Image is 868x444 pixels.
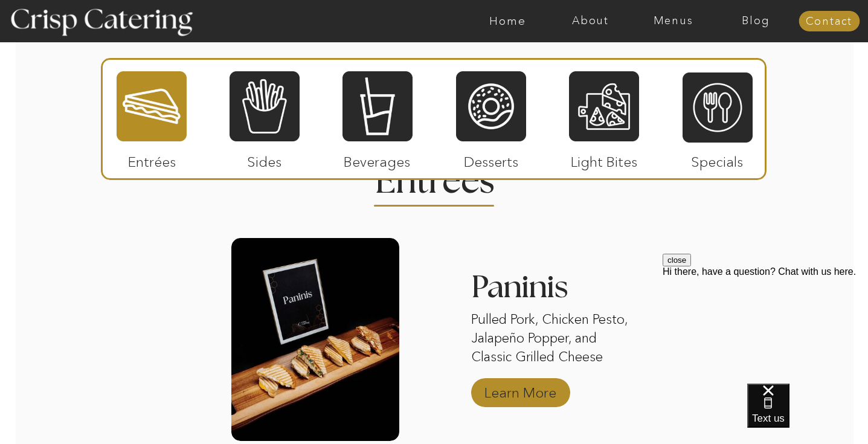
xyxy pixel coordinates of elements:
[632,15,715,27] a: Menus
[564,141,645,176] p: Light Bites
[471,272,639,310] h3: Paninis
[471,310,639,368] p: Pulled Pork, Chicken Pesto, Jalapeño Popper, and Classic Grilled Cheese
[747,384,868,444] iframe: podium webchat widget bubble
[451,141,532,176] p: Desserts
[375,165,493,188] h2: Entrees
[337,141,417,176] p: Beverages
[715,15,797,27] a: Blog
[224,141,304,176] p: Sides
[549,15,632,27] a: About
[480,372,561,407] a: Learn More
[112,141,192,176] p: Entrées
[677,141,757,176] p: Specials
[663,254,868,399] iframe: podium webchat widget prompt
[466,15,549,27] a: Home
[799,16,860,28] a: Contact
